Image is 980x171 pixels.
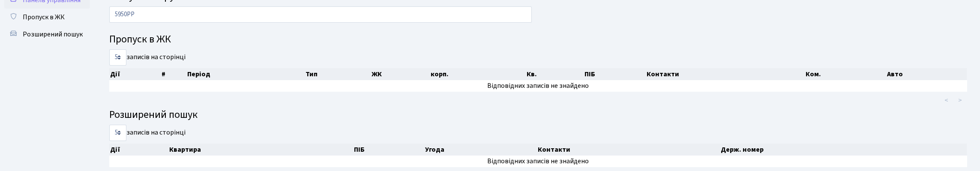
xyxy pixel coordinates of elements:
th: Тип [305,68,370,80]
th: ЖК [371,68,430,80]
label: записів на сторінці [109,125,186,141]
h4: Пропуск в ЖК [109,33,967,46]
a: Розширений пошук [4,26,90,43]
th: ПІБ [584,68,646,80]
th: Кв. [526,68,584,80]
th: Держ. номер [720,144,967,156]
th: Контакти [537,144,719,156]
th: Ком. [805,68,887,80]
th: # [161,68,186,80]
a: Пропуск в ЖК [4,9,90,26]
td: Відповідних записів не знайдено [109,80,967,92]
label: записів на сторінці [109,49,186,66]
select: записів на сторінці [109,125,126,141]
h4: Розширений пошук [109,109,967,121]
th: Угода [424,144,537,156]
th: Дії [109,144,168,156]
td: Відповідних записів не знайдено [109,156,967,167]
th: Квартира [168,144,353,156]
th: Контакти [646,68,805,80]
th: ПІБ [353,144,424,156]
th: Період [186,68,305,80]
select: записів на сторінці [109,49,126,66]
span: Пропуск в ЖК [23,12,65,22]
th: корп. [430,68,526,80]
th: Авто [887,68,968,80]
span: Розширений пошук [23,30,83,39]
input: Пошук [109,6,532,23]
th: Дії [109,68,161,80]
